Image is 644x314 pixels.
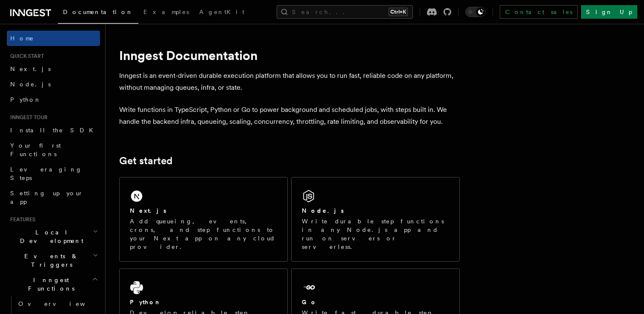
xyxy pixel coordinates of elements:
[194,3,249,23] a: AgentKit
[130,217,277,251] p: Add queueing, events, crons, and step functions to your Next app on any cloud provider.
[7,228,93,245] span: Local Development
[7,123,100,138] a: Install the SDK
[581,5,637,19] a: Sign Up
[138,3,194,23] a: Examples
[10,66,51,72] span: Next.js
[302,298,317,306] h2: Go
[7,53,44,60] span: Quick start
[10,81,51,88] span: Node.js
[7,272,100,296] button: Inngest Functions
[119,155,172,167] a: Get started
[7,162,100,186] a: Leveraging Steps
[119,48,460,63] h1: Inngest Documentation
[119,177,288,262] a: Next.jsAdd queueing, events, crons, and step functions to your Next app on any cloud provider.
[7,61,100,77] a: Next.js
[302,206,344,215] h2: Node.js
[10,142,61,157] span: Your first Functions
[7,114,48,121] span: Inngest tour
[63,9,133,15] span: Documentation
[277,5,413,19] button: Search...Ctrl+K
[15,296,100,311] a: Overview
[7,77,100,92] a: Node.js
[465,7,486,17] button: Toggle dark mode
[389,8,408,16] kbd: Ctrl+K
[10,96,41,103] span: Python
[10,166,82,181] span: Leveraging Steps
[7,276,92,293] span: Inngest Functions
[7,252,93,269] span: Events & Triggers
[119,70,460,94] p: Inngest is an event-driven durable execution platform that allows you to run fast, reliable code ...
[119,104,460,128] p: Write functions in TypeScript, Python or Go to power background and scheduled jobs, with steps bu...
[10,34,34,43] span: Home
[302,217,449,251] p: Write durable step functions in any Node.js app and run on servers or serverless.
[291,177,460,262] a: Node.jsWrite durable step functions in any Node.js app and run on servers or serverless.
[10,190,83,205] span: Setting up your app
[143,9,189,15] span: Examples
[7,216,35,223] span: Features
[18,300,106,307] span: Overview
[58,3,138,24] a: Documentation
[10,127,98,134] span: Install the SDK
[7,225,100,248] button: Local Development
[7,248,100,272] button: Events & Triggers
[7,186,100,209] a: Setting up your app
[199,9,244,15] span: AgentKit
[7,92,100,107] a: Python
[130,298,161,306] h2: Python
[7,138,100,162] a: Your first Functions
[500,5,578,19] a: Contact sales
[130,206,166,215] h2: Next.js
[7,31,100,46] a: Home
